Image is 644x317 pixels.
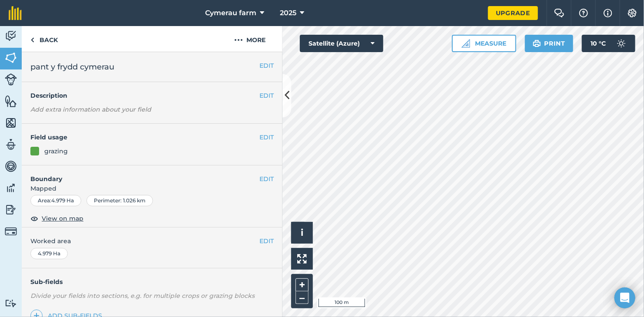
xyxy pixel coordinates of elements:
[22,26,66,52] a: Back
[488,6,538,20] a: Upgrade
[5,182,17,195] img: svg+xml;base64,PD94bWwgdmVyc2lvbj0iMS4wIiBlbmNvZGluZz0idXRmLTgiPz4KPCEtLSBHZW5lcmF0b3I6IEFkb2JlIE...
[295,291,309,304] button: –
[30,236,274,246] span: Worked area
[30,195,81,206] div: Area : 4.979 Ha
[582,35,635,52] button: 10 °C
[280,8,296,18] span: 2025
[533,38,541,49] img: svg+xml;base64,PHN2ZyB4bWxucz0iaHR0cDovL3d3dy53My5vcmcvMjAwMC9zdmciIHdpZHRoPSIxOSIgaGVpZ2h0PSIyNC...
[22,184,282,193] span: Mapped
[5,116,17,129] img: svg+xml;base64,PHN2ZyB4bWxucz0iaHR0cDovL3d3dy53My5vcmcvMjAwMC9zdmciIHdpZHRoPSI1NiIgaGVpZ2h0PSI2MC...
[297,254,307,264] img: Four arrows, one pointing top left, one top right, one bottom right and the last bottom left
[5,203,17,216] img: svg+xml;base64,PD94bWwgdmVyc2lvbj0iMS4wIiBlbmNvZGluZz0idXRmLTgiPz4KPCEtLSBHZW5lcmF0b3I6IEFkb2JlIE...
[5,95,17,108] img: svg+xml;base64,PHN2ZyB4bWxucz0iaHR0cDovL3d3dy53My5vcmcvMjAwMC9zdmciIHdpZHRoPSI1NiIgaGVpZ2h0PSI2MC...
[30,213,38,224] img: svg+xml;base64,PHN2ZyB4bWxucz0iaHR0cDovL3d3dy53My5vcmcvMjAwMC9zdmciIHdpZHRoPSIxOCIgaGVpZ2h0PSIyNC...
[9,6,22,20] img: fieldmargin Logo
[291,222,313,244] button: i
[461,39,470,48] img: Ruler icon
[86,195,153,206] div: Perimeter : 1.026 km
[5,138,17,151] img: svg+xml;base64,PD94bWwgdmVyc2lvbj0iMS4wIiBlbmNvZGluZz0idXRmLTgiPz4KPCEtLSBHZW5lcmF0b3I6IEFkb2JlIE...
[300,35,383,52] button: Satellite (Azure)
[30,248,68,259] div: 4.979 Ha
[44,146,68,156] div: grazing
[259,132,274,142] button: EDIT
[5,30,17,43] img: svg+xml;base64,PD94bWwgdmVyc2lvbj0iMS4wIiBlbmNvZGluZz0idXRmLTgiPz4KPCEtLSBHZW5lcmF0b3I6IEFkb2JlIE...
[613,35,630,52] img: svg+xml;base64,PD94bWwgdmVyc2lvbj0iMS4wIiBlbmNvZGluZz0idXRmLTgiPz4KPCEtLSBHZW5lcmF0b3I6IEFkb2JlIE...
[30,61,114,73] span: pant y frydd cymerau
[30,132,259,142] h4: Field usage
[5,225,17,238] img: svg+xml;base64,PD94bWwgdmVyc2lvbj0iMS4wIiBlbmNvZGluZz0idXRmLTgiPz4KPCEtLSBHZW5lcmF0b3I6IEFkb2JlIE...
[295,278,309,291] button: +
[591,35,606,52] span: 10 ° C
[259,174,274,184] button: EDIT
[452,35,516,52] button: Measure
[578,9,589,17] img: A question mark icon
[259,61,274,70] button: EDIT
[42,214,83,223] span: View on map
[30,35,34,45] img: svg+xml;base64,PHN2ZyB4bWxucz0iaHR0cDovL3d3dy53My5vcmcvMjAwMC9zdmciIHdpZHRoPSI5IiBoZWlnaHQ9IjI0Ii...
[205,8,256,18] span: Cymerau farm
[554,9,564,17] img: Two speech bubbles overlapping with the left bubble in the forefront
[5,51,17,64] img: svg+xml;base64,PHN2ZyB4bWxucz0iaHR0cDovL3d3dy53My5vcmcvMjAwMC9zdmciIHdpZHRoPSI1NiIgaGVpZ2h0PSI2MC...
[22,277,282,287] h4: Sub-fields
[627,9,637,17] img: A cog icon
[30,106,151,113] em: Add extra information about your field
[30,91,274,100] h4: Description
[234,35,243,45] img: svg+xml;base64,PHN2ZyB4bWxucz0iaHR0cDovL3d3dy53My5vcmcvMjAwMC9zdmciIHdpZHRoPSIyMCIgaGVpZ2h0PSIyNC...
[525,35,574,52] button: Print
[5,299,17,307] img: svg+xml;base64,PD94bWwgdmVyc2lvbj0iMS4wIiBlbmNvZGluZz0idXRmLTgiPz4KPCEtLSBHZW5lcmF0b3I6IEFkb2JlIE...
[217,26,282,52] button: More
[614,287,635,308] div: Open Intercom Messenger
[22,165,259,184] h4: Boundary
[301,227,303,238] span: i
[5,160,17,173] img: svg+xml;base64,PD94bWwgdmVyc2lvbj0iMS4wIiBlbmNvZGluZz0idXRmLTgiPz4KPCEtLSBHZW5lcmF0b3I6IEFkb2JlIE...
[30,213,83,224] button: View on map
[30,292,255,300] em: Divide your fields into sections, e.g. for multiple crops or grazing blocks
[259,236,274,246] button: EDIT
[604,8,612,18] img: svg+xml;base64,PHN2ZyB4bWxucz0iaHR0cDovL3d3dy53My5vcmcvMjAwMC9zdmciIHdpZHRoPSIxNyIgaGVpZ2h0PSIxNy...
[5,73,17,86] img: svg+xml;base64,PD94bWwgdmVyc2lvbj0iMS4wIiBlbmNvZGluZz0idXRmLTgiPz4KPCEtLSBHZW5lcmF0b3I6IEFkb2JlIE...
[259,91,274,100] button: EDIT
